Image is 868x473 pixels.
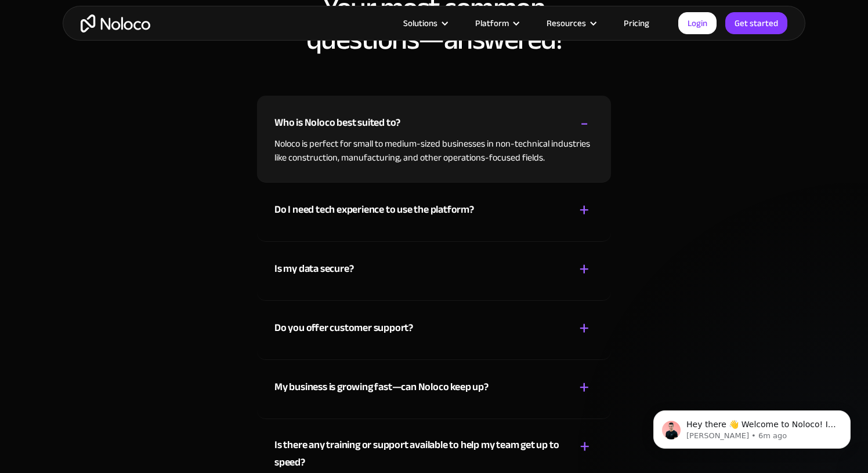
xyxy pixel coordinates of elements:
[461,16,532,31] div: Platform
[579,318,589,339] div: +
[274,319,413,337] div: Do you offer customer support?
[403,16,437,31] div: Solutions
[81,14,150,32] a: home
[274,260,353,278] div: Is my data secure?
[274,201,474,219] div: Do I need tech experience to use the platform?
[609,16,664,31] a: Pricing
[532,16,609,31] div: Resources
[579,377,589,398] div: +
[475,16,509,31] div: Platform
[579,259,589,279] div: +
[274,114,400,132] div: Who is Noloco best suited to?
[389,16,461,31] div: Solutions
[274,379,489,396] div: My business is growing fast—can Noloco keep up?
[580,113,588,133] div: -
[725,12,787,34] a: Get started
[547,16,586,31] div: Resources
[274,436,563,471] div: Is there any training or support available to help my team get up to speed?
[580,436,590,457] div: +
[579,200,589,220] div: +
[274,137,594,165] p: Noloco is perfect for small to medium-sized businesses in non-technical industries like construct...
[636,386,868,467] iframe: Intercom notifications message
[678,12,717,34] a: Login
